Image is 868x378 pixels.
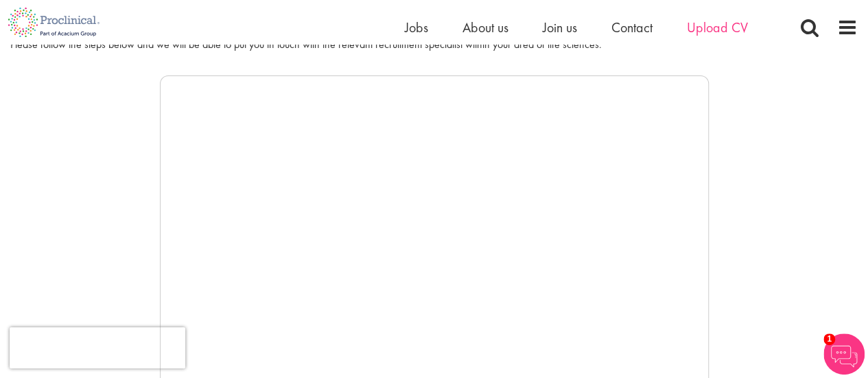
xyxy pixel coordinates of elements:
[687,19,748,36] a: Upload CV
[611,19,653,36] a: Contact
[823,333,835,345] span: 1
[462,19,508,36] a: About us
[405,19,428,36] a: Jobs
[10,327,185,368] iframe: reCAPTCHA
[823,333,865,375] img: Chatbot
[543,19,577,36] a: Join us
[10,37,858,53] div: Please follow the steps below and we will be able to put you in touch with the relevant recruitme...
